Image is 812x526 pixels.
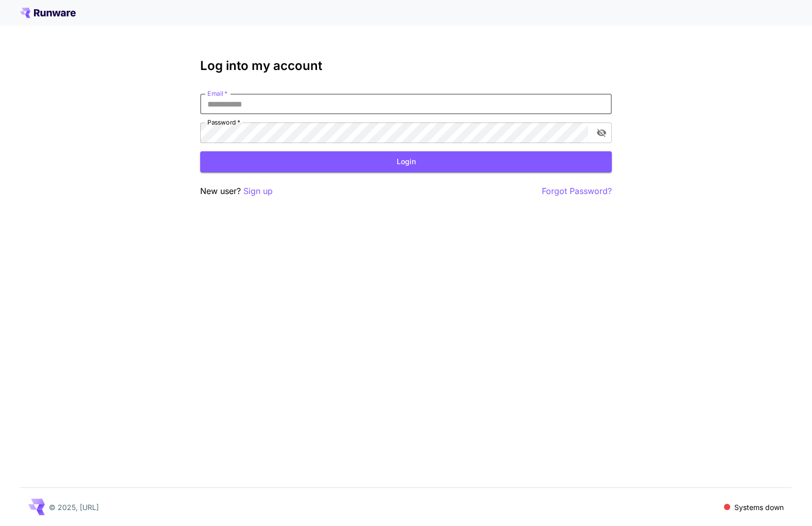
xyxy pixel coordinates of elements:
[207,89,227,98] label: Email
[542,185,612,198] button: Forgot Password?
[200,59,612,73] h3: Log into my account
[592,124,611,142] button: toggle password visibility
[200,151,612,172] button: Login
[200,185,273,198] p: New user?
[734,502,784,513] p: Systems down
[243,185,273,198] button: Sign up
[49,502,99,513] p: © 2025, [URL]
[207,118,240,127] label: Password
